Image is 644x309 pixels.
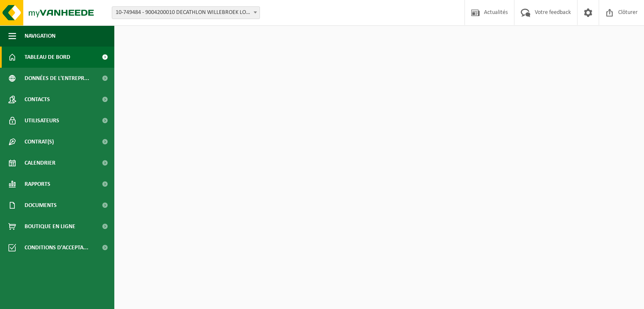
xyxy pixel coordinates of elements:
span: 10-749484 - 9004200010 DECATHLON WILLEBROEK LOGISTIEK - WILLEBROEK [112,7,260,19]
span: Utilisateurs [25,110,59,131]
span: Tableau de bord [25,47,70,68]
span: Conditions d'accepta... [25,237,88,258]
span: Documents [25,195,57,216]
span: Contrat(s) [25,131,54,152]
span: Calendrier [25,152,55,174]
span: Données de l'entrepr... [25,68,89,89]
span: Navigation [25,25,55,47]
span: Contacts [25,89,50,110]
span: 10-749484 - 9004200010 DECATHLON WILLEBROEK LOGISTIEK - WILLEBROEK [112,6,260,19]
span: Boutique en ligne [25,216,75,237]
span: Rapports [25,174,50,195]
